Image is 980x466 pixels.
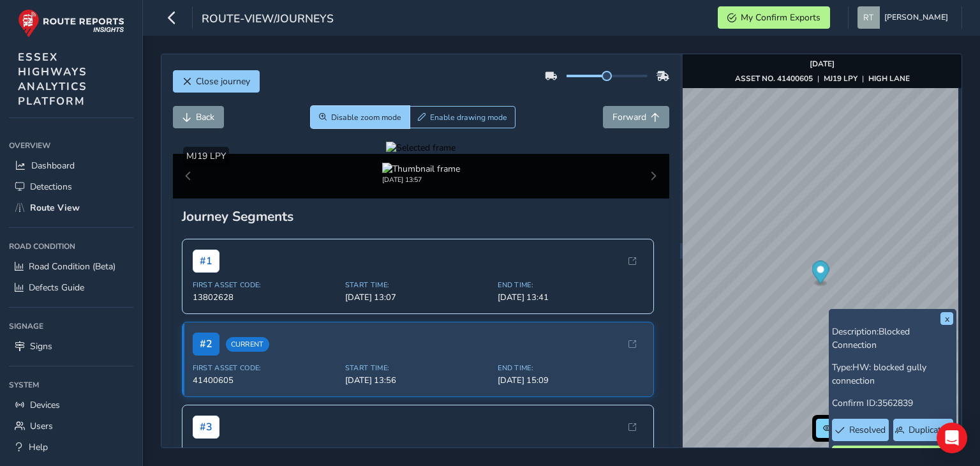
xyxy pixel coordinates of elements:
span: MJ19 LPY [186,150,226,162]
span: HW: blocked gully connection [832,361,926,387]
a: Defects Guide [9,277,133,298]
span: 13802628 [193,292,338,303]
div: Open Intercom Messenger [937,423,967,453]
a: Road Condition (Beta) [9,256,133,277]
span: Road Condition (Beta) [29,260,115,273]
span: Disable zoom mode [331,112,401,123]
span: Duplicated [909,424,951,436]
span: # 3 [193,416,219,439]
span: ESSEX HIGHWAYS ANALYTICS PLATFORM [18,50,87,109]
div: Journey Segments [182,207,660,225]
a: Users [9,416,133,437]
span: My Confirm Exports [741,11,820,24]
strong: HIGH LANE [868,73,910,84]
span: Route View [30,202,80,214]
a: Help [9,437,133,458]
div: System [9,375,133,395]
button: Draw [410,106,516,128]
span: [DATE] 13:07 [345,292,490,303]
span: 41400605 [193,375,338,386]
span: First Asset Code: [193,446,338,456]
strong: MJ19 LPY [824,73,857,84]
div: Overview [9,136,133,155]
a: Signs [9,336,133,357]
span: [DATE] 15:09 [498,375,642,386]
div: [DATE] 13:57 [382,175,460,184]
a: Dashboard [9,155,133,176]
button: My Confirm Exports [718,6,830,29]
div: Road Condition [9,237,133,256]
button: Zoom [311,106,410,128]
button: Back [173,106,224,128]
img: rr logo [18,9,124,38]
span: End Time: [498,363,642,373]
button: Forward [603,106,669,128]
span: Enable drawing mode [430,112,507,123]
span: Start Time: [345,280,490,290]
span: First Asset Code: [193,280,338,290]
span: [PERSON_NAME] [884,6,948,29]
span: [DATE] 13:56 [345,375,490,386]
strong: ASSET NO. 41400605 [735,73,813,84]
button: x [940,312,953,325]
span: Help [29,441,48,453]
span: Current [226,337,269,352]
span: Devices [30,399,60,411]
span: [DATE] 13:41 [498,292,642,303]
button: Duplicated [893,419,953,441]
span: First Asset Code: [193,363,338,373]
a: Devices [9,395,133,416]
p: Description: [832,325,953,352]
button: Resolved [832,419,889,441]
span: # 2 [193,333,219,356]
button: Close journey [173,70,260,93]
a: Detections [9,176,133,197]
span: Users [30,420,53,432]
span: Signs [30,340,52,352]
span: End Time: [498,280,642,290]
p: Type: [832,361,953,387]
span: Close journey [196,75,250,87]
span: Blocked Connection [832,326,910,351]
span: Start Time: [345,363,490,373]
span: Forward [612,111,646,123]
button: [PERSON_NAME] [857,6,953,29]
span: Detections [30,181,72,193]
span: # 1 [193,250,219,273]
span: route-view/journeys [202,11,334,29]
div: Map marker [812,261,829,287]
span: End Time: [498,446,642,456]
span: Resolved [849,424,886,436]
img: diamond-layout [857,6,880,29]
span: Back [196,111,214,123]
span: 3562839 [877,397,913,409]
a: Route View [9,197,133,218]
img: Thumbnail frame [382,163,460,175]
div: | | [735,73,910,84]
span: Defects Guide [29,282,84,294]
div: Signage [9,317,133,336]
span: Dashboard [31,160,75,172]
p: Confirm ID: [832,396,953,410]
span: Start Time: [345,446,490,456]
strong: [DATE] [810,59,835,69]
